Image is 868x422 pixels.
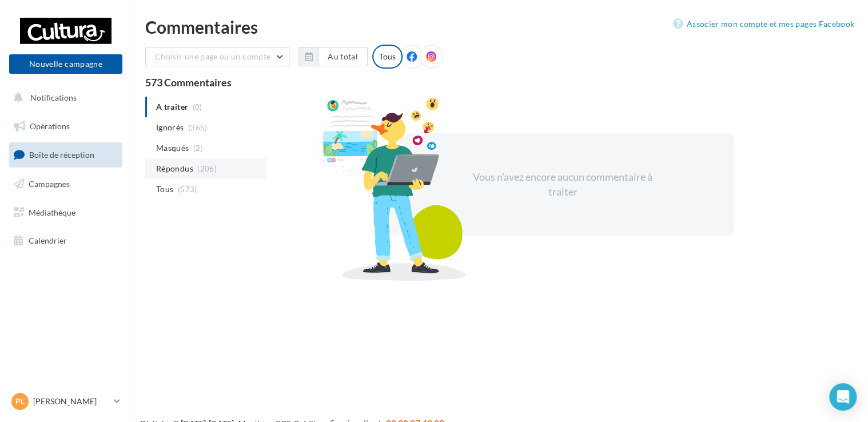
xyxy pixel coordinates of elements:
[372,45,403,69] div: Tous
[7,86,120,110] button: Notifications
[145,18,854,35] div: Commentaires
[188,123,208,132] span: (365)
[178,185,197,194] span: (573)
[155,51,270,61] span: Choisir une page ou un compte
[7,201,125,225] a: Médiathèque
[9,391,122,412] a: PL [PERSON_NAME]
[29,207,75,217] span: Médiathèque
[29,236,67,245] span: Calendrier
[29,179,70,189] span: Campagnes
[145,47,289,66] button: Choisir une page ou un compte
[673,17,854,31] a: Associer mon compte et mes pages Facebook
[156,122,184,133] span: Ignorés
[145,77,854,87] div: 573 Commentaires
[9,54,122,74] button: Nouvelle campagne
[193,144,203,153] span: (2)
[7,142,125,167] a: Boîte de réception
[156,142,189,154] span: Masqués
[298,47,368,66] button: Au total
[30,93,77,102] span: Notifications
[197,164,217,173] span: (206)
[7,229,125,253] a: Calendrier
[156,184,173,195] span: Tous
[829,383,857,411] div: Open Intercom Messenger
[7,172,125,196] a: Campagnes
[15,396,25,407] span: PL
[464,170,661,199] div: Vous n'avez encore aucun commentaire à traiter
[30,121,70,131] span: Opérations
[7,114,125,138] a: Opérations
[33,396,109,407] p: [PERSON_NAME]
[318,47,368,66] button: Au total
[29,150,94,160] span: Boîte de réception
[156,163,193,174] span: Répondus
